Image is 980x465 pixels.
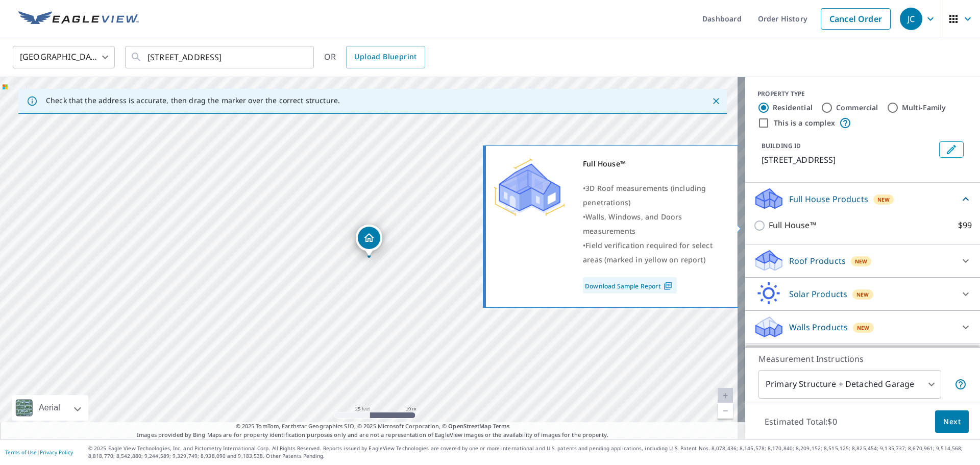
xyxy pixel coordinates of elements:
[774,118,835,128] label: This is a complex
[356,225,382,256] div: Dropped pin, building 1, Residential property, 694 Erie St Grafton, OH 44044
[148,43,293,71] input: Search by address or latitude-longitude
[5,449,37,456] a: Terms of Use
[789,255,846,267] p: Roof Products
[758,370,941,399] div: Primary Structure + Detached Garage
[583,157,725,171] div: Full House™
[12,395,88,421] div: Aerial
[762,141,801,150] p: BUILDING ID
[40,449,73,456] a: Privacy Policy
[709,94,723,108] button: Close
[939,141,964,158] button: Edit building 1
[773,103,813,113] label: Residential
[46,96,340,105] p: Check that the address is accurate, then drag the marker over the correct structure.
[757,89,968,99] div: PROPERTY TYPE
[789,193,868,205] p: Full House Products
[583,277,677,293] a: Download Sample Report
[762,154,935,166] p: [STREET_ADDRESS]
[769,219,816,232] p: Full House™
[836,103,878,113] label: Commercial
[346,46,425,68] a: Upload Blueprint
[902,103,946,113] label: Multi-Family
[661,281,675,290] img: Pdf Icon
[855,257,868,265] span: New
[877,195,890,204] span: New
[789,321,848,333] p: Walls Products
[448,422,491,430] a: OpenStreetMap
[18,11,139,27] img: EV Logo
[583,212,682,236] span: Walls, Windows, and Doors measurements
[900,8,922,30] div: JC
[958,219,972,232] p: $99
[857,324,870,332] span: New
[753,282,972,306] div: Solar ProductsNew
[354,51,416,63] span: Upload Blueprint
[5,449,73,455] p: |
[583,240,713,264] span: Field verification required for select areas (marked in yellow on report)
[758,353,967,365] p: Measurement Instructions
[753,315,972,339] div: Walls ProductsNew
[583,210,725,238] div: •
[13,43,115,71] div: [GEOGRAPHIC_DATA]
[494,157,565,218] img: Premium
[583,183,706,207] span: 3D Roof measurements (including penetrations)
[718,388,733,403] a: Current Level 20, Zoom In Disabled
[821,8,891,30] a: Cancel Order
[753,249,972,273] div: Roof ProductsNew
[935,410,969,433] button: Next
[88,445,975,460] p: © 2025 Eagle View Technologies, Inc. and Pictometry International Corp. All Rights Reserved. Repo...
[583,181,725,210] div: •
[789,288,847,300] p: Solar Products
[493,422,510,430] a: Terms
[324,46,425,68] div: OR
[36,395,63,421] div: Aerial
[954,378,967,390] span: Your report will include the primary structure and a detached garage if one exists.
[756,410,845,433] p: Estimated Total: $0
[718,403,733,419] a: Current Level 20, Zoom Out
[583,238,725,267] div: •
[753,187,972,211] div: Full House ProductsNew
[236,422,510,431] span: © 2025 TomTom, Earthstar Geographics SIO, © 2025 Microsoft Corporation, ©
[943,415,961,428] span: Next
[856,290,869,299] span: New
